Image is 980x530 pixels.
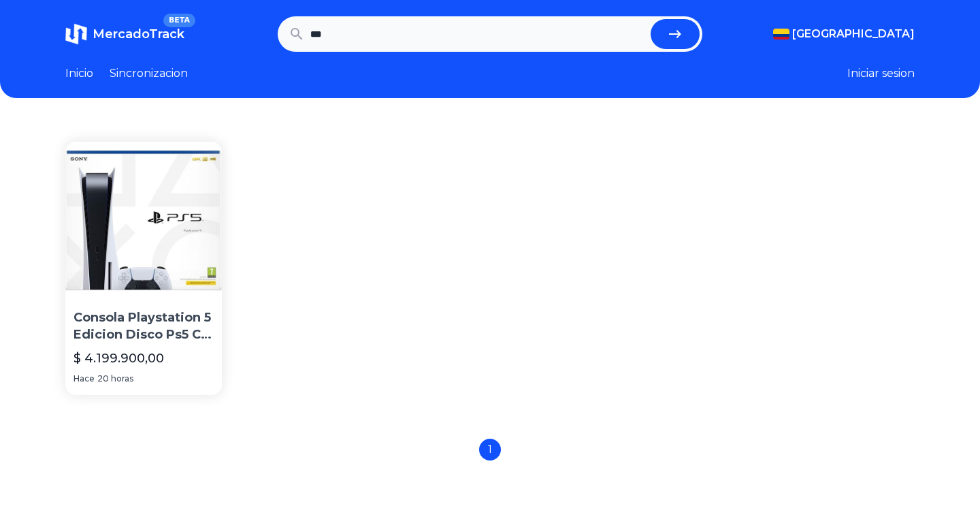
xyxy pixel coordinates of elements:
img: MercadoTrack [65,23,87,45]
img: Consola Playstation 5 Edicion Disco Ps5 Cd. Sellada. Nueva [65,142,222,298]
span: [GEOGRAPHIC_DATA] [792,26,915,42]
span: 20 horas [97,373,133,384]
a: Consola Playstation 5 Edicion Disco Ps5 Cd. Sellada. NuevaConsola Playstation 5 Edicion Disco Ps5... [65,142,222,395]
a: MercadoTrackBETA [65,23,184,45]
button: [GEOGRAPHIC_DATA] [773,26,915,42]
span: BETA [163,14,195,27]
span: Hace [73,373,95,384]
img: Colombia [773,29,789,40]
span: MercadoTrack [93,27,184,42]
a: Inicio [65,65,93,82]
a: Sincronizacion [110,65,188,82]
p: $ 4.199.900,00 [73,349,164,368]
button: Iniciar sesion [847,65,915,82]
p: Consola Playstation 5 Edicion Disco Ps5 Cd. Sellada. Nueva [73,309,214,343]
